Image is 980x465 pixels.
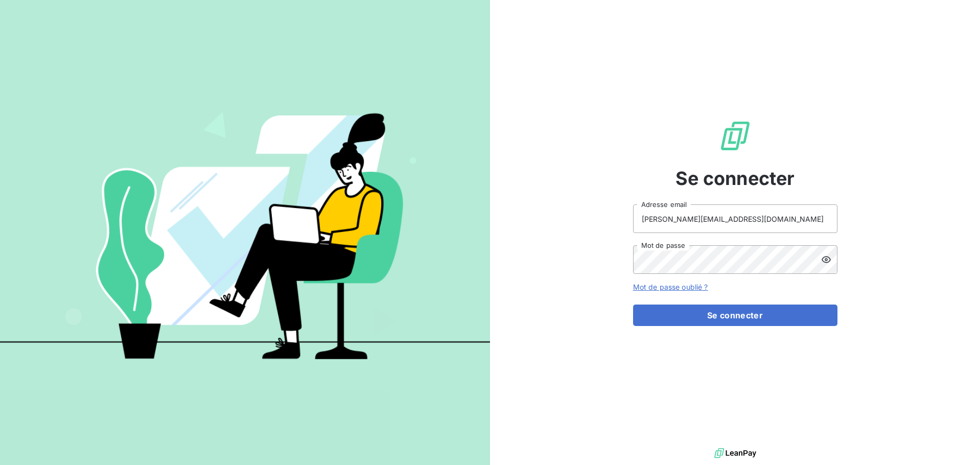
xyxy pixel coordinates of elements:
[633,283,708,291] a: Mot de passe oublié ?
[714,446,756,461] img: logo
[633,204,837,233] input: placeholder
[675,165,795,192] span: Se connecter
[633,305,837,326] button: Se connecter
[719,120,752,152] img: Logo LeanPay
